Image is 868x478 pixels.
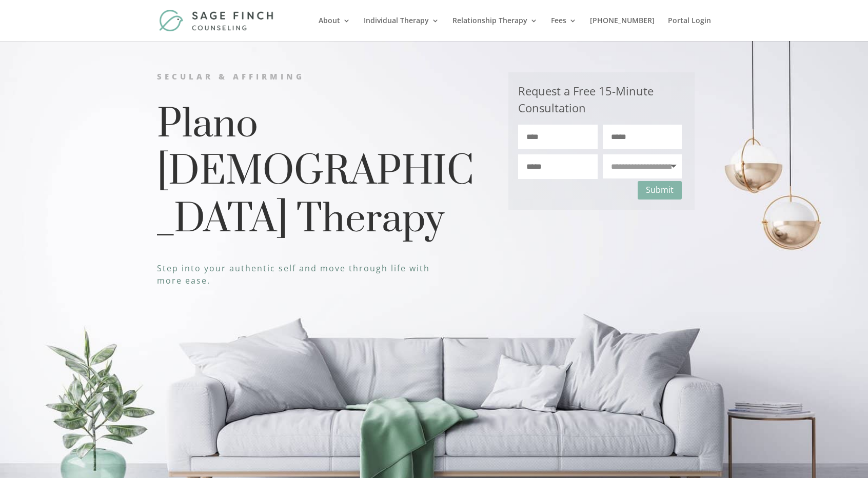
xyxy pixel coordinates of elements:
button: Submit [638,181,682,200]
a: About [319,17,350,41]
h3: Request a Free 15-Minute Consultation [518,83,682,125]
a: [PHONE_NUMBER] [590,17,655,41]
h6: Secular & Affirming [157,72,477,87]
a: Fees [551,17,577,41]
a: Relationship Therapy [452,17,538,41]
img: Sage Finch Counseling | LGBTQ+ Therapy in Plano [159,9,275,31]
a: Individual Therapy [364,17,439,41]
h1: Plano [DEMOGRAPHIC_DATA] Therapy [157,102,477,249]
h3: Step into your authentic self and move through life with more ease. [157,262,443,292]
a: Portal Login [668,17,711,41]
